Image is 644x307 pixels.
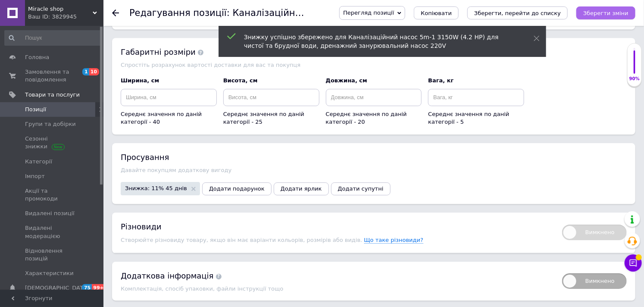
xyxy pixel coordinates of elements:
[25,210,75,217] span: Видалені позиції
[121,285,553,292] div: Комплектація, спосіб упаковки, файли інструкції тощо
[9,59,175,95] p: Подходит для дренажа подвалов, колодцев, резервуаров, септиков, канализационных систем и других х...
[25,120,76,128] span: Групи та добірки
[428,110,524,126] div: Середнє значення по даній категорії - 5
[25,158,52,166] span: Категорії
[223,89,319,106] input: Висота, см
[223,77,258,84] span: Висота, см
[121,152,627,163] div: Просування
[121,47,627,57] div: Габаритні розміри
[25,269,74,277] span: Характеристики
[25,91,80,99] span: Товари та послуги
[562,273,627,289] span: Вимкнено
[209,185,265,192] span: Додати подарунок
[25,68,80,84] span: Замовлення та повідомлення
[343,9,394,16] span: Перегляд позиції
[121,77,159,84] span: Ширина, см
[121,270,553,281] div: Додаткова інформація
[628,76,641,82] div: 90%
[9,9,175,53] p: Каналізаційний насос 5m-1 3150W - це потужний і надійний пристрій, призначений для швидкого відка...
[428,89,524,106] input: Вага, кг
[121,221,553,232] div: Різновиди
[92,284,106,291] span: 99+
[583,10,628,16] i: Зберегти зміни
[364,237,424,244] span: Що таке різновиди?
[89,68,99,75] span: 10
[25,247,80,263] span: Відновлення позицій
[428,77,453,84] span: Вага, кг
[112,9,119,16] div: Повернутися назад
[25,187,80,203] span: Акції та промокоди
[576,6,635,19] button: Зберегти зміни
[121,89,217,106] input: Ширина, см
[9,100,175,110] p: 💧 Преимущества:
[223,110,319,126] div: Середнє значення по даній категорії - 25
[326,77,367,84] span: Довжина, см
[4,30,102,46] input: Пошук
[338,185,384,192] span: Додати супутні
[562,225,627,240] span: Вимкнено
[28,13,103,21] div: Ваш ID: 3829945
[9,59,175,86] p: Підходить для дренажу підвалів, колодязів, резервуарів, септиків, каналізаційних систем та інших ...
[627,43,642,87] div: 90% Якість заповнення
[467,6,568,19] button: Зберегти, перейти до списку
[326,110,422,126] div: Середнє значення по даній категорії - 20
[25,106,46,113] span: Позиції
[82,284,92,291] span: 75
[25,224,80,240] span: Видалені модерацією
[331,182,391,195] button: Додати супутні
[9,91,175,100] p: 💧 Переваги:
[326,89,422,106] input: Довжина, см
[25,135,80,150] span: Сезонні знижки
[121,167,627,173] div: Давайте покупцям додаткову вигоду
[414,6,459,19] button: Копіювати
[421,10,452,16] span: Копіювати
[121,237,364,243] span: Створюйте різновиду товару, якщо він має варіанти кольорів, розмірів або видів.
[244,33,512,50] div: Знижку успішно збережено для Каналізаційний насос 5m-1 3150W (4.2 HP) для чистої та брудної води,...
[281,185,322,192] span: Додати ярлик
[9,106,175,124] p: Потужний двигун 3150 Вт – ефективна робота навіть при високих навантаженнях.
[625,254,642,272] button: Чат з покупцем
[202,182,272,195] button: Додати подарунок
[125,185,187,191] span: Знижка: 11% 45 днів
[25,172,45,180] span: Імпорт
[28,5,93,13] span: Miracle shop
[9,9,175,53] p: Канализационный насос 5m-1 3150W — это мощное и надежное устройство, предназначенное для быстрой ...
[25,284,89,292] span: [DEMOGRAPHIC_DATA]
[25,53,49,61] span: Головна
[121,110,217,126] div: Середнє значення по даній категорії - 40
[121,62,627,68] div: Спростіть розрахунок вартості доставки для вас та покупця
[474,10,561,16] i: Зберегти, перейти до списку
[82,68,89,75] span: 1
[274,182,329,195] button: Додати ярлик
